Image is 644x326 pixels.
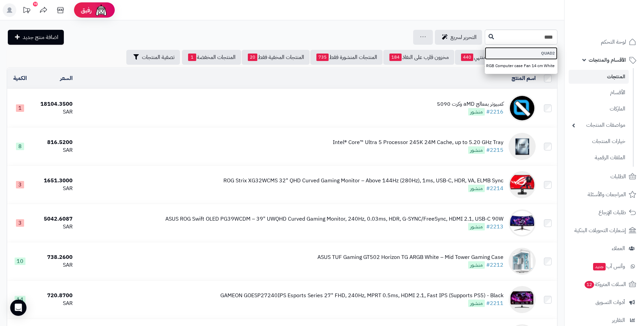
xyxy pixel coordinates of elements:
[486,184,503,192] a: #2214
[220,292,503,300] div: GAMEON GOESP27240IPS Esports Series 27" FHD, 240Hz, MPRT 0.5ms, HDMI 2.1, Fast IPS (Supports PS5)...
[142,53,174,61] span: تصفية المنتجات
[468,185,485,192] span: منشور
[16,219,24,227] span: 3
[13,74,27,82] a: الكمية
[512,74,536,82] a: اسم المنتج
[509,171,536,198] img: ROG Strix XG32WCMS 32" QHD Curved Gaming Monitor – Above 144Hz (280Hz), 1ms, USB-C, HDR, VA, ELMB...
[569,294,640,310] a: أدوات التسويق
[585,281,594,288] span: 12
[81,6,92,14] span: رفيق
[593,263,606,270] span: جديد
[599,208,626,217] span: طلبات الإرجاع
[610,172,626,181] span: الطلبات
[569,150,629,165] a: الملفات الرقمية
[36,185,72,192] div: SAR
[15,258,25,265] span: 10
[509,248,536,275] img: ASUS TUF Gaming GT502 Horizon TG ARGB White – Mid Tower Gaming Case
[509,286,536,313] img: GAMEON GOESP27240IPS Esports Series 27" FHD, 240Hz, MPRT 0.5ms, HDMI 2.1, Fast IPS (Supports PS5)...
[461,54,473,61] span: 440
[468,223,485,230] span: منشور
[485,47,557,60] a: QUAD2
[569,204,640,221] a: طلبات الإرجاع
[455,50,507,65] a: مخزون منتهي440
[36,215,72,223] div: 5042.6087
[126,50,180,65] button: تصفية المنتجات
[8,30,64,45] a: اضافة منتج جديد
[486,146,503,154] a: #2215
[569,258,640,274] a: وآتس آبجديد
[36,253,72,261] div: 738.2600
[36,177,72,185] div: 1651.3000
[16,181,24,188] span: 3
[574,226,626,235] span: إشعارات التحويلات البنكية
[598,18,638,32] img: logo-2.png
[437,100,503,108] div: كمبيوتر بمعالج aMD وكرت 5090
[468,261,485,269] span: منشور
[36,261,72,269] div: SAR
[10,300,26,316] div: Open Intercom Messenger
[310,50,383,65] a: المنتجات المنشورة فقط735
[569,118,629,133] a: مواصفات المنتجات
[389,54,402,61] span: 184
[23,33,58,41] span: اضافة منتج جديد
[486,299,503,307] a: #2211
[601,37,626,47] span: لوحة التحكم
[486,261,503,269] a: #2212
[584,280,626,289] span: السلات المتروكة
[589,55,626,65] span: الأقسام والمنتجات
[592,262,625,271] span: وآتس آب
[468,146,485,154] span: منشور
[485,60,557,72] a: Thermaltake Riing Quad 14 RGB Computer case Fan 14 cm White
[36,292,72,300] div: 720.8700
[509,133,536,160] img: Intel® Core™ Ultra 5 Processor 245K 24M Cache, up to 5.20 GHz Tray
[188,54,196,61] span: 1
[509,209,536,237] img: ASUS ROG Swift OLED PG39WCDM – 39" UWQHD Curved Gaming Monitor, 240Hz, 0.03ms, HDR, G-SYNC/FreeSy...
[486,108,503,116] a: #2216
[60,74,73,82] a: السعر
[486,223,503,231] a: #2213
[569,186,640,203] a: المراجعات والأسئلة
[15,296,25,303] span: 14
[612,244,625,253] span: العملاء
[18,3,35,19] a: تحديثات المنصة
[36,139,72,146] div: 816.5200
[595,298,625,307] span: أدوات التسويق
[569,276,640,292] a: السلات المتروكة12
[36,100,72,108] div: 18104.3500
[33,2,38,6] div: 10
[569,134,629,149] a: خيارات المنتجات
[569,222,640,239] a: إشعارات التحويلات البنكية
[16,104,24,112] span: 1
[182,50,241,65] a: المنتجات المخفضة1
[569,70,629,84] a: المنتجات
[468,108,485,116] span: منشور
[317,253,503,261] div: ASUS TUF Gaming GT502 Horizon TG ARGB White – Mid Tower Gaming Case
[450,33,477,41] span: التحرير لسريع
[94,3,108,17] img: ai-face.png
[569,168,640,185] a: الطلبات
[223,177,503,185] div: ROG Strix XG32WCMS 32" QHD Curved Gaming Monitor – Above 144Hz (280Hz), 1ms, USB-C, HDR, VA, ELMB...
[36,300,72,307] div: SAR
[165,215,503,223] div: ASUS ROG Swift OLED PG39WCDM – 39" UWQHD Curved Gaming Monitor, 240Hz, 0.03ms, HDR, G-SYNC/FreeSy...
[16,143,24,150] span: 8
[569,240,640,257] a: العملاء
[316,54,329,61] span: 735
[248,54,257,61] span: 20
[588,190,626,199] span: المراجعات والأسئلة
[36,108,72,116] div: SAR
[435,30,482,45] a: التحرير لسريع
[242,50,310,65] a: المنتجات المخفية فقط20
[569,34,640,50] a: لوحة التحكم
[468,300,485,307] span: منشور
[569,102,629,116] a: الماركات
[612,315,625,325] span: التقارير
[509,95,536,122] img: كمبيوتر بمعالج aMD وكرت 5090
[333,139,503,146] div: Intel® Core™ Ultra 5 Processor 245K 24M Cache, up to 5.20 GHz Tray
[383,50,454,65] a: مخزون قارب على النفاذ184
[36,146,72,154] div: SAR
[569,85,629,100] a: الأقسام
[36,223,72,231] div: SAR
